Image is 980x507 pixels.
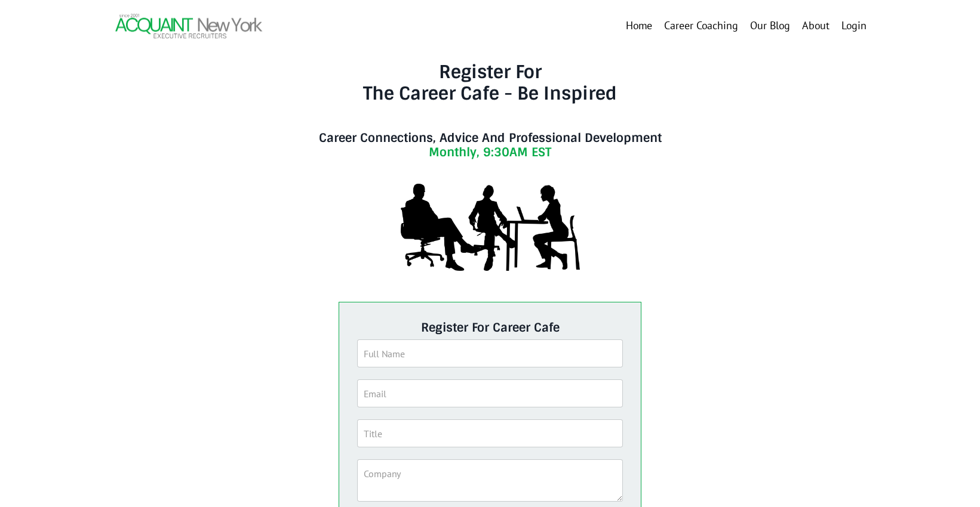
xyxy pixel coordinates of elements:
h5: Register For Career Cafe [357,320,623,335]
input: Full Name [357,339,623,367]
strong: Monthly, 9:30AM EST [429,144,551,160]
a: Career Coaching [664,17,738,35]
a: About [802,17,830,35]
a: Our Blog [750,17,790,35]
input: Email [357,379,623,407]
img: Header Logo [114,12,263,40]
a: Login [841,18,867,32]
strong: Career Connections, Advice And Professional Development [319,130,662,146]
a: Home [626,17,652,35]
h3: Register For The Career Cafe - Be Inspired [274,61,706,126]
input: Title [357,419,623,447]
